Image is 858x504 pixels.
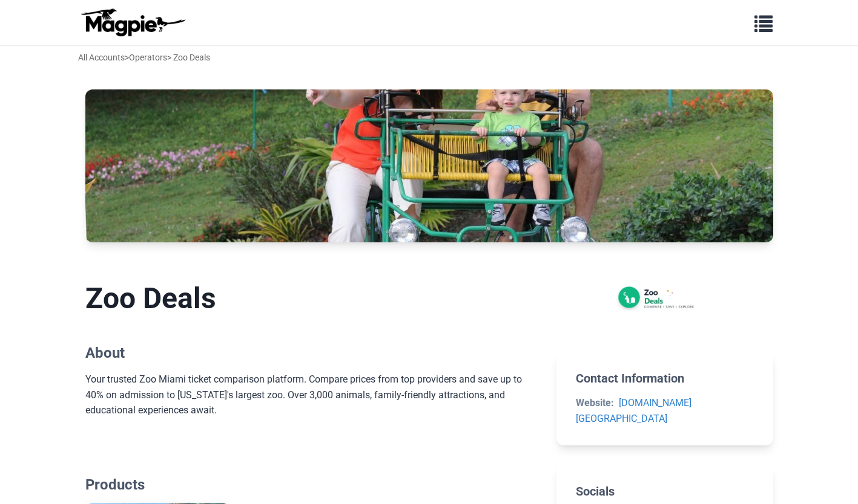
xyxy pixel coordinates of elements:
[607,281,723,313] img: Zoo Deals logo
[85,372,538,418] div: Your trusted Zoo Miami ticket comparison platform. Compare prices from top providers and save up ...
[78,51,210,64] div: > > Zoo Deals
[129,53,167,62] a: Operators
[85,344,538,362] h2: About
[576,397,691,424] a: [DOMAIN_NAME][GEOGRAPHIC_DATA]
[576,397,614,409] strong: Website:
[78,53,125,62] a: All Accounts
[78,8,187,37] img: logo-ab69f6fb50320c5b225c76a69d11143b.png
[576,371,753,386] h2: Contact Information
[85,89,773,242] img: Zoo Deals
[85,476,538,494] h2: Products
[576,484,753,499] h2: Socials
[85,281,538,316] h1: Zoo Deals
